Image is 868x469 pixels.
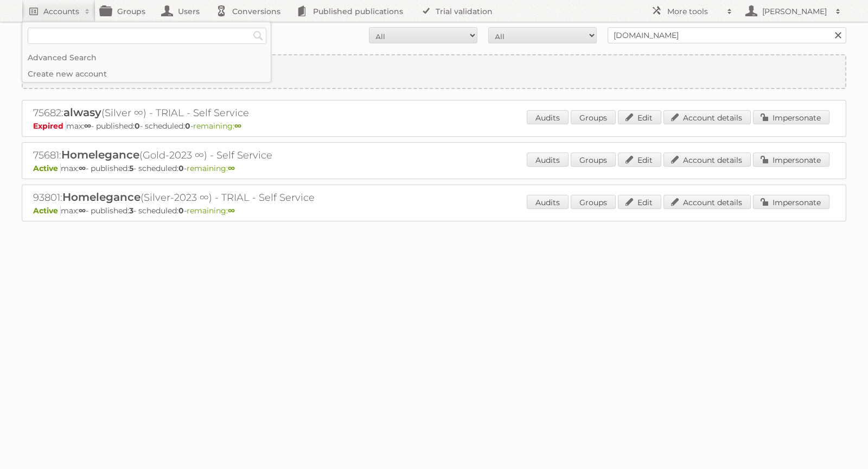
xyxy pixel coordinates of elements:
[33,206,835,216] p: max: - published: - scheduled: -
[527,153,569,167] a: Audits
[663,110,751,124] a: Account details
[667,6,722,17] h2: More tools
[23,55,845,88] a: Create new account
[43,6,79,17] h2: Accounts
[753,195,829,209] a: Impersonate
[62,191,141,204] span: Homelegance
[571,153,616,167] a: Groups
[193,121,241,131] span: remaining:
[135,121,140,131] strong: 0
[33,121,835,131] p: max: - published: - scheduled: -
[178,206,184,216] strong: 0
[33,121,66,131] span: Expired
[22,66,271,82] a: Create new account
[571,195,616,209] a: Groups
[228,206,235,216] strong: ∞
[618,110,661,124] a: Edit
[33,191,413,205] h2: 93801: (Silver-2023 ∞) - TRIAL - Self Service
[187,206,235,216] span: remaining:
[571,110,616,124] a: Groups
[33,163,835,173] p: max: - published: - scheduled: -
[61,148,139,161] span: Homelegance
[63,106,101,119] span: alwasy
[234,121,241,131] strong: ∞
[618,153,661,167] a: Edit
[33,106,413,120] h2: 75682: (Silver ∞) - TRIAL - Self Service
[185,121,190,131] strong: 0
[759,6,830,17] h2: [PERSON_NAME]
[753,110,829,124] a: Impersonate
[178,163,184,173] strong: 0
[753,153,829,167] a: Impersonate
[84,121,91,131] strong: ∞
[228,163,235,173] strong: ∞
[187,163,235,173] span: remaining:
[79,206,86,216] strong: ∞
[663,153,751,167] a: Account details
[33,148,413,162] h2: 75681: (Gold-2023 ∞) - Self Service
[129,163,133,173] strong: 5
[33,206,61,216] span: Active
[79,163,86,173] strong: ∞
[129,206,133,216] strong: 3
[33,163,61,173] span: Active
[22,49,271,66] a: Advanced Search
[250,28,266,44] input: Search
[527,195,569,209] a: Audits
[618,195,661,209] a: Edit
[527,110,569,124] a: Audits
[663,195,751,209] a: Account details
